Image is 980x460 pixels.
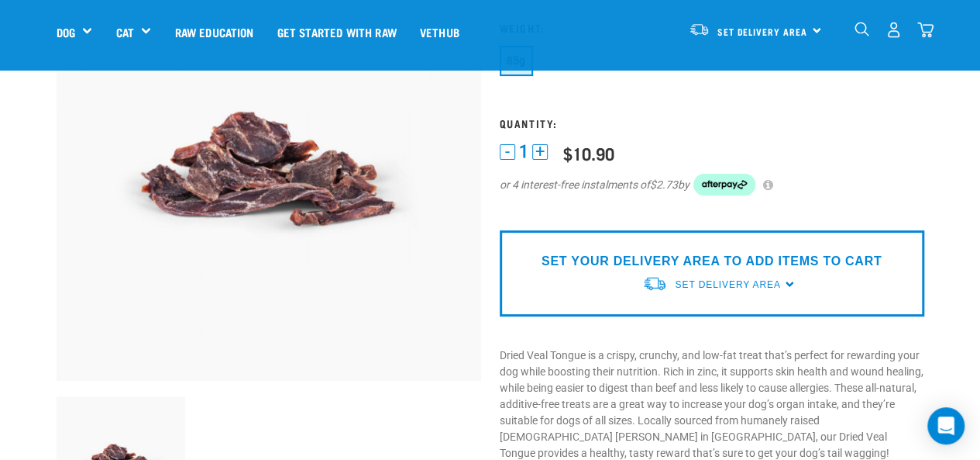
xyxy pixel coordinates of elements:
[650,177,678,193] span: $2.73
[500,144,515,160] button: -
[693,174,755,195] img: Afterpay
[500,174,924,195] div: or 4 interest-free instalments of by
[163,1,265,63] a: Raw Education
[675,279,780,290] span: Set Delivery Area
[927,407,965,444] div: Open Intercom Messenger
[408,1,471,63] a: Vethub
[519,144,528,160] span: 1
[57,23,75,41] a: Dog
[500,117,924,129] h3: Quantity:
[542,252,882,271] p: SET YOUR DELIVERY AREA TO ADD ITEMS TO CART
[854,22,869,36] img: home-icon-1@2x.png
[266,1,408,63] a: Get started with Raw
[115,23,133,41] a: Cat
[563,144,614,163] div: $10.90
[532,144,548,160] button: +
[885,22,902,38] img: user.png
[689,22,710,36] img: van-moving.png
[917,22,934,38] img: home-icon@2x.png
[717,29,807,34] span: Set Delivery Area
[642,275,667,292] img: van-moving.png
